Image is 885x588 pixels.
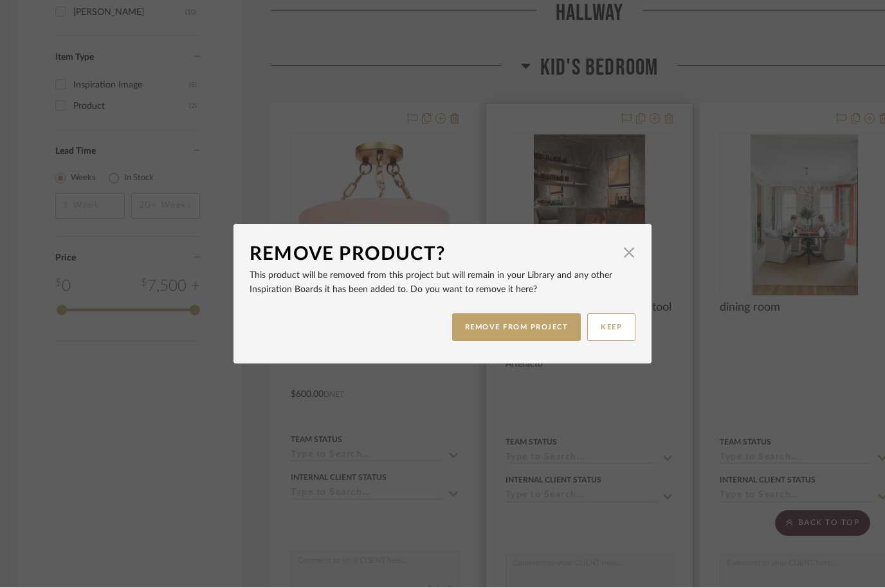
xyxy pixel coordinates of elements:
div: Remove Product? [250,241,616,269]
button: KEEP [587,314,635,342]
button: REMOVE FROM PROJECT [452,314,581,342]
button: Close [616,241,642,266]
dialog-header: Remove Product? [250,241,635,269]
p: This product will be removed from this project but will remain in your Library and any other Insp... [250,269,635,297]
